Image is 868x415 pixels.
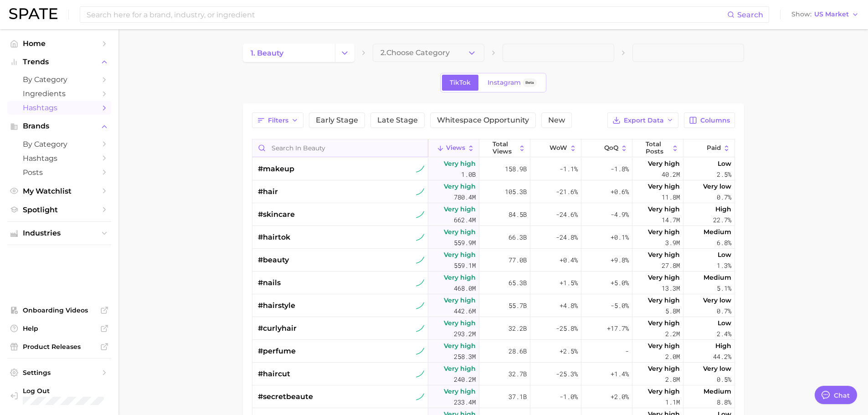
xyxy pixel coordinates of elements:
span: Ingredients [23,89,96,98]
span: Settings [23,369,96,377]
span: 293.2m [454,328,476,339]
span: Very high [444,386,476,397]
span: 0.7% [717,192,731,203]
input: Search here for a brand, industry, or ingredient [86,7,727,22]
span: Beta [525,79,534,87]
a: Posts [7,165,111,179]
span: 40.2m [662,169,680,180]
span: 468.0m [454,283,476,294]
button: Change Category [335,44,354,62]
span: 0.7% [717,306,731,317]
span: Medium [704,272,731,283]
img: tiktok sustained riser [416,165,424,173]
img: tiktok sustained riser [416,324,424,333]
span: Very high [648,226,680,237]
span: Log Out [23,387,106,395]
span: Medium [704,386,731,397]
span: Very high [444,226,476,237]
span: Very high [648,363,680,374]
span: 2.4% [717,328,731,339]
a: 1. beauty [243,44,335,62]
span: Show [791,12,812,17]
span: 780.4m [454,192,476,203]
span: #curlyhair [258,323,297,334]
button: QoQ [581,139,632,157]
span: 2. Choose Category [380,49,450,57]
span: #hairtok [258,232,290,243]
span: 1.0b [461,169,476,180]
span: My Watchlist [23,187,96,195]
span: -24.6% [556,209,578,220]
span: Early Stage [316,117,358,124]
span: Columns [700,117,730,124]
span: Help [23,324,96,333]
span: 44.2% [713,351,731,362]
img: tiktok sustained riser [416,302,424,310]
span: Very high [648,158,680,169]
span: Low [718,318,731,328]
button: #beautytiktok sustained riserVery high559.1m77.0b+0.4%+9.8%Very high27.8mLow1.3% [252,249,734,272]
span: 84.5b [508,209,527,220]
span: Very high [648,249,680,260]
span: Very high [648,204,680,215]
span: -24.8% [556,232,578,243]
span: 1. beauty [251,49,283,57]
img: tiktok sustained riser [416,210,424,219]
span: WoW [550,144,567,152]
span: 13.3m [662,283,680,294]
span: Very high [444,249,476,260]
span: #perfume⁠ [258,346,296,357]
button: Views [428,139,479,157]
span: +4.8% [560,300,578,311]
span: 27.8m [662,260,680,271]
button: Brands [7,119,111,133]
span: Very high [444,181,476,192]
span: - [625,346,629,357]
span: #skincare [258,209,295,220]
span: Very low [703,363,731,374]
span: 233.4m [454,397,476,408]
span: +1.4% [611,369,629,379]
span: QoQ [604,144,618,152]
span: Very high [648,318,680,328]
span: Very high [444,158,476,169]
span: 1.3% [717,260,731,271]
a: Onboarding Videos [7,303,111,317]
span: Hashtags [23,103,96,112]
span: 37.1b [508,391,527,402]
span: 8.8% [717,397,731,408]
span: Total Posts [646,141,669,155]
span: Very high [648,272,680,283]
button: #perfume⁠tiktok sustained riserVery high258.3m28.6b+2.5%-Very high2.0mHigh44.2% [252,340,734,363]
span: 105.3b [505,186,527,197]
a: Hashtags [7,151,111,165]
span: Very high [648,295,680,306]
span: 11.8m [662,192,680,203]
span: Very high [648,340,680,351]
a: Log out. Currently logged in with e-mail ryan.schocket@loreal.com. [7,384,111,408]
button: #makeuptiktok sustained riserVery high1.0b158.9b-1.1%-1.8%Very high40.2mLow2.5% [252,158,734,180]
span: -1.1% [560,164,578,174]
button: #hairtoktiktok sustained riserVery high559.9m66.3b-24.8%+0.1%Very high3.9mMedium6.8% [252,226,734,249]
img: SPATE [9,8,57,19]
span: Paid [707,144,721,152]
span: High [715,204,731,215]
span: US Market [814,12,849,17]
a: My Watchlist [7,184,111,198]
span: 77.0b [508,255,527,266]
span: Home [23,39,96,48]
span: Instagram [488,79,521,87]
span: +9.8% [611,255,629,266]
span: Product Releases [23,343,96,351]
a: Spotlight [7,203,111,217]
span: Filters [268,117,288,124]
span: Whitespace Opportunity [437,117,529,124]
span: 662.4m [454,215,476,225]
span: 559.1m [454,260,476,271]
span: by Category [23,140,96,149]
span: 6.8% [717,237,731,248]
span: -1.8% [611,164,629,174]
span: 32.7b [508,369,527,379]
button: #hairtiktok sustained riserVery high780.4m105.3b-21.6%+0.6%Very high11.8mVery low0.7% [252,180,734,203]
span: +2.5% [560,346,578,357]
